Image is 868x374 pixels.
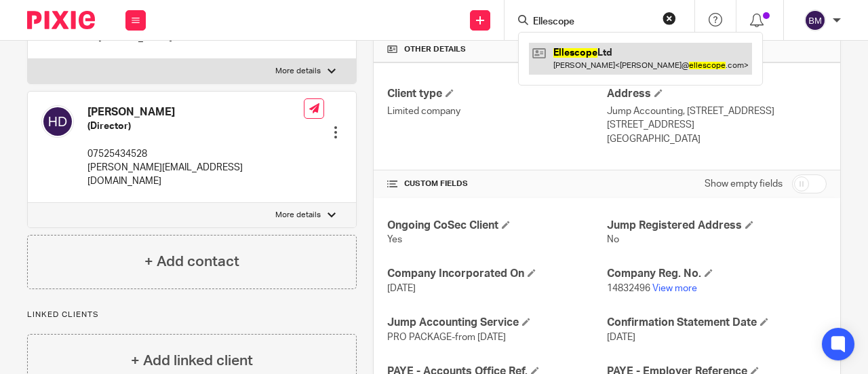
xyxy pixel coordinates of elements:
[387,284,416,293] span: [DATE]
[607,105,827,118] p: Jump Accounting, [STREET_ADDRESS]
[27,310,357,320] p: Linked clients
[607,87,827,101] h4: Address
[144,251,239,272] h4: + Add contact
[87,119,304,133] h5: (Director)
[607,316,827,330] h4: Confirmation Statement Date
[131,350,253,371] h4: + Add linked client
[41,105,74,138] img: svg%3E
[87,161,304,189] p: [PERSON_NAME][EMAIL_ADDRESS][DOMAIN_NAME]
[387,179,607,189] h4: CUSTOM FIELDS
[607,235,619,244] span: No
[387,105,607,118] p: Limited company
[607,219,827,233] h4: Jump Registered Address
[607,284,650,293] span: 14832496
[804,10,826,31] img: svg%3E
[387,333,506,342] span: PRO PACKAGE-from [DATE]
[404,44,466,55] span: Other details
[27,11,95,29] img: Pixie
[607,118,827,132] p: [STREET_ADDRESS]
[387,219,607,233] h4: Ongoing CoSec Client
[705,177,783,191] label: Show empty fields
[387,87,607,101] h4: Client type
[275,66,321,77] p: More details
[387,316,607,330] h4: Jump Accounting Service
[663,12,676,25] button: Clear
[387,235,402,244] span: Yes
[607,267,827,281] h4: Company Reg. No.
[275,210,321,221] p: More details
[87,147,304,161] p: 07525434528
[607,132,827,146] p: [GEOGRAPHIC_DATA]
[87,105,304,119] h4: [PERSON_NAME]
[387,267,607,281] h4: Company Incorporated On
[532,16,654,29] input: Search
[652,284,697,293] a: View more
[607,333,635,342] span: [DATE]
